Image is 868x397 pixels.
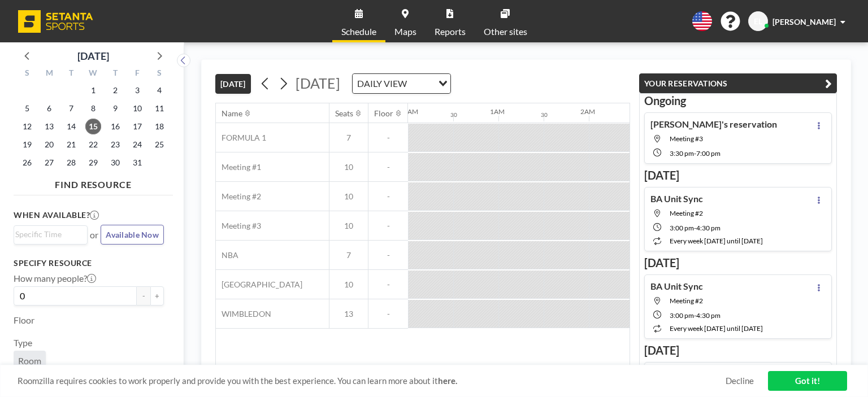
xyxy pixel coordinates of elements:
span: Thursday, October 30, 2025 [107,155,123,171]
span: Room [18,355,41,366]
div: M [38,67,60,81]
span: - [694,311,696,320]
span: Friday, October 3, 2025 [129,82,145,98]
span: Thursday, October 16, 2025 [107,119,123,134]
span: 4:30 PM [696,311,721,320]
span: Saturday, October 4, 2025 [151,82,167,98]
span: Meeting #2 [216,191,261,202]
span: [GEOGRAPHIC_DATA] [216,280,302,290]
span: Monday, October 20, 2025 [41,137,57,152]
span: Wednesday, October 1, 2025 [85,82,101,98]
span: Maps [394,27,416,36]
span: - [368,280,408,290]
span: Roomzilla requires cookies to work properly and provide you with the best experience. You can lea... [18,376,726,386]
span: Available Now [106,230,159,239]
span: Sunday, October 5, 2025 [19,101,35,116]
h3: [DATE] [644,256,832,270]
span: 3:00 PM [670,311,694,320]
span: [PERSON_NAME] [772,17,836,27]
span: every week [DATE] until [DATE] [670,324,763,333]
span: Tuesday, October 14, 2025 [63,119,79,134]
div: 2AM [580,107,595,116]
button: + [150,286,164,306]
div: T [104,67,126,81]
div: 1AM [490,107,505,116]
span: 10 [329,191,368,202]
span: 13 [329,309,368,319]
span: FORMULA 1 [216,133,266,143]
span: Meeting #1 [216,162,261,172]
label: Type [14,337,32,348]
span: Monday, October 13, 2025 [41,119,57,134]
span: 7:00 PM [696,149,721,158]
span: NBA [216,250,238,260]
span: Friday, October 24, 2025 [129,137,145,152]
span: - [368,162,408,172]
span: Other sites [484,27,527,36]
span: - [694,149,696,158]
span: DAILY VIEW [355,76,409,91]
span: Meeting #3 [216,221,261,231]
div: T [60,67,83,81]
button: Available Now [101,225,164,245]
h4: BA Unit Sync [650,281,703,292]
h3: Ongoing [644,94,832,108]
span: Sunday, October 26, 2025 [19,155,35,171]
span: WIMBLEDON [216,309,271,319]
h3: [DATE] [644,343,832,357]
div: Seats [335,108,353,119]
button: - [137,286,150,306]
label: How many people? [14,273,96,284]
span: Meeting #3 [670,134,703,143]
span: 3:00 PM [670,224,694,232]
div: S [16,67,38,81]
span: Wednesday, October 8, 2025 [85,101,101,116]
span: Sunday, October 12, 2025 [19,119,35,134]
span: Tuesday, October 21, 2025 [63,137,79,152]
span: [DATE] [296,75,340,91]
span: Wednesday, October 15, 2025 [85,119,101,134]
div: 12AM [400,107,418,116]
span: Friday, October 17, 2025 [129,119,145,134]
h4: FIND RESOURCE [14,174,173,190]
span: Monday, October 6, 2025 [41,101,57,116]
span: Saturday, October 18, 2025 [151,119,167,134]
a: Decline [726,376,754,386]
input: Search for option [15,228,81,241]
span: or [90,229,98,241]
span: Sunday, October 19, 2025 [19,137,35,152]
div: S [148,67,170,81]
h3: [DATE] [644,168,832,182]
span: Schedule [341,27,376,36]
button: YOUR RESERVATIONS [639,73,837,93]
span: Friday, October 10, 2025 [129,101,145,116]
div: 30 [541,111,548,119]
span: 4:30 PM [696,224,721,232]
span: 10 [329,280,368,290]
span: Saturday, October 11, 2025 [151,101,167,116]
div: Name [222,108,242,119]
span: Saturday, October 25, 2025 [151,137,167,152]
span: - [368,250,408,260]
h4: BA Unit Sync [650,193,703,204]
span: Meeting #2 [670,209,703,217]
span: Wednesday, October 22, 2025 [85,137,101,152]
h3: Specify resource [14,258,164,268]
span: 7 [329,133,368,143]
span: 3:30 PM [670,149,694,158]
img: organization-logo [18,10,93,33]
span: Reports [435,27,466,36]
span: Tuesday, October 7, 2025 [63,101,79,116]
span: Monday, October 27, 2025 [41,155,57,171]
div: [DATE] [77,48,109,64]
span: Thursday, October 23, 2025 [107,137,123,152]
label: Floor [14,315,34,326]
div: Floor [374,108,393,119]
div: Search for option [14,226,87,243]
span: Tuesday, October 28, 2025 [63,155,79,171]
div: F [126,67,148,81]
span: - [368,191,408,202]
h4: [PERSON_NAME]'s reservation [650,119,777,130]
span: Thursday, October 9, 2025 [107,101,123,116]
span: Wednesday, October 29, 2025 [85,155,101,171]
